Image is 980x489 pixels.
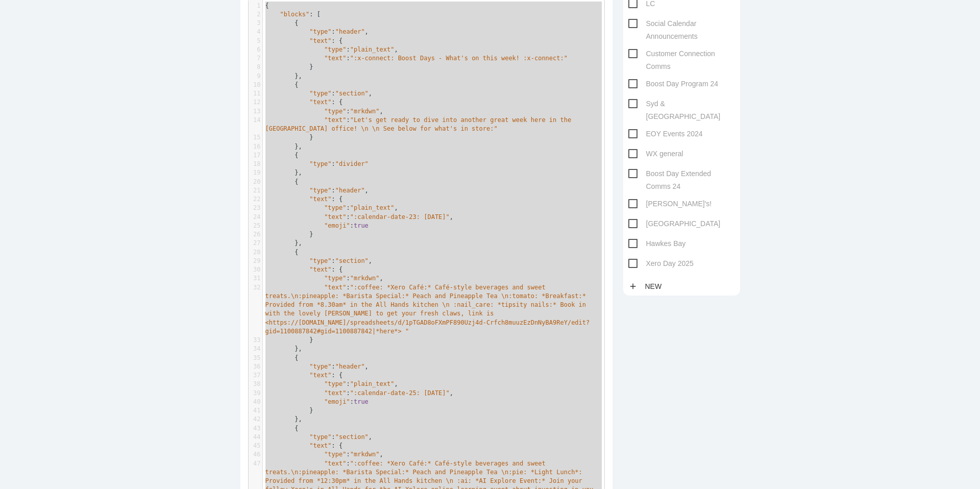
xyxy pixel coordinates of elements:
span: : { [265,266,343,273]
span: "text" [324,284,346,291]
span: }, [265,72,302,80]
span: WX general [628,148,683,160]
div: 44 [249,433,262,442]
span: "emoji" [324,398,350,405]
div: 24 [249,213,262,222]
div: 26 [249,230,262,239]
span: "plain_text" [350,380,395,387]
span: true [354,222,369,229]
span: "header" [335,363,365,370]
span: "type" [309,160,331,167]
span: "type" [324,451,346,458]
span: { [265,152,299,159]
span: "mrkdwn" [350,451,380,458]
div: 13 [249,107,262,116]
span: : [ [265,11,321,18]
span: : , [265,204,398,211]
div: 25 [249,222,262,230]
div: 43 [249,424,262,433]
span: } [265,336,313,344]
span: "blocks" [280,11,309,18]
span: [PERSON_NAME]'s! [628,198,712,210]
span: "type" [324,275,346,282]
span: EOY Events 2024 [628,128,703,140]
span: "text" [309,372,331,379]
span: : , [265,108,383,115]
span: "type" [309,28,331,35]
div: 4 [249,28,262,36]
span: "text" [309,195,331,203]
span: } [265,231,313,238]
span: : , [265,363,369,370]
span: "text" [324,389,346,397]
span: } [265,407,313,414]
span: "type" [324,380,346,387]
div: 1 [249,2,262,10]
span: : , [265,28,369,35]
div: 15 [249,133,262,142]
span: : , [265,213,454,221]
span: [GEOGRAPHIC_DATA] [628,217,721,230]
a: addNew [628,277,667,296]
div: 8 [249,63,262,71]
span: true [354,398,369,405]
span: }, [265,169,302,176]
div: 3 [249,19,262,28]
span: : , [265,433,373,441]
span: : { [265,442,343,449]
div: 34 [249,345,262,353]
span: : , [265,451,383,458]
span: : [265,284,590,335]
span: Boost Day Extended Comms 24 [628,167,735,180]
div: 22 [249,195,262,204]
div: 5 [249,37,262,45]
div: 35 [249,354,262,362]
span: "text" [309,99,331,106]
span: : , [265,380,398,387]
div: 38 [249,380,262,388]
span: }, [265,345,302,352]
span: "header" [335,28,365,35]
span: "type" [324,46,346,53]
div: 32 [249,283,262,292]
div: 41 [249,406,262,415]
span: : [265,398,369,405]
span: : , [265,257,373,264]
div: 17 [249,151,262,160]
div: 20 [249,178,262,186]
div: 21 [249,186,262,195]
span: : [265,55,568,62]
span: }, [265,415,302,423]
div: 27 [249,239,262,248]
span: Social Calendar Announcements [628,17,735,30]
div: 46 [249,450,262,459]
span: ":coffee: *Xero Café:* Café-style beverages and sweet treats.\n:pineapple: *Barista Special:* Pea... [265,284,590,335]
span: "text" [324,460,346,467]
div: 42 [249,415,262,424]
div: 47 [249,459,262,468]
span: { [265,249,299,256]
span: { [265,178,299,185]
span: Xero Day 2025 [628,257,694,270]
span: }, [265,239,302,247]
div: 18 [249,160,262,168]
span: "type" [309,363,331,370]
span: "section" [335,90,369,97]
span: "mrkdwn" [350,275,380,282]
div: 11 [249,89,262,98]
span: : , [265,389,454,397]
span: Boost Day Program 24 [628,78,719,90]
span: { [265,19,299,27]
div: 39 [249,389,262,398]
span: : , [265,90,373,97]
div: 31 [249,274,262,283]
div: 30 [249,265,262,274]
span: : { [265,195,343,203]
div: 6 [249,45,262,54]
span: : , [265,275,383,282]
span: : { [265,99,343,106]
span: : , [265,187,369,194]
span: } [265,134,313,141]
span: "text" [309,442,331,449]
span: "type" [309,257,331,264]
